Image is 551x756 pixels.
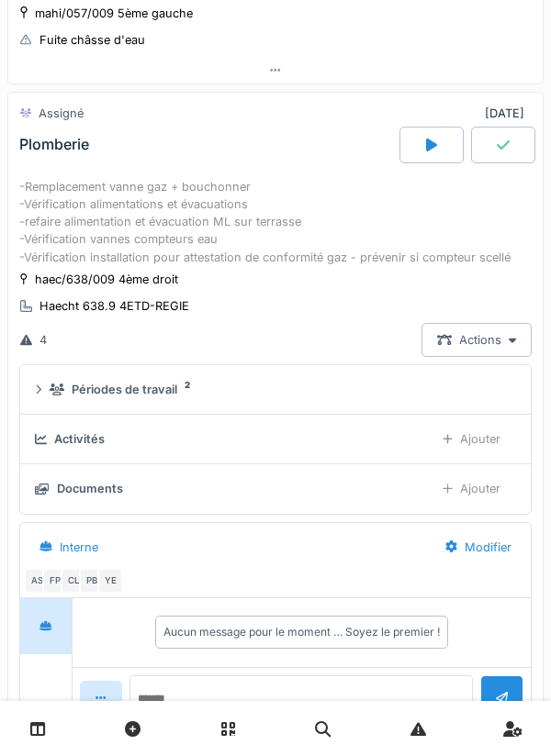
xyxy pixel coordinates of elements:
[427,422,516,456] div: Ajouter
[28,472,523,506] summary: DocumentsAjouter
[427,472,516,506] div: Ajouter
[485,105,532,122] div: [DATE]
[19,136,89,153] div: Plomberie
[39,297,189,315] div: Haecht 638.9 4ETD-REGIE
[39,31,145,49] div: Fuite châsse d'eau
[72,381,177,398] div: Périodes de travail
[61,568,86,594] div: CL
[35,271,178,288] div: haec/638/009 4ème droit
[24,568,50,594] div: AS
[42,568,68,594] div: FP
[39,105,84,122] div: Assigné
[163,624,440,640] div: Aucun message pour le moment … Soyez le premier !
[28,422,523,456] summary: ActivitésAjouter
[28,372,523,406] summary: Périodes de travail2
[39,331,47,349] div: 4
[60,539,98,556] div: Interne
[79,568,105,594] div: PB
[57,480,123,497] div: Documents
[430,530,527,564] div: Modifier
[35,5,193,22] div: mahi/057/009 5ème gauche
[422,323,532,357] div: Actions
[97,568,123,594] div: YE
[54,430,105,448] div: Activités
[19,178,532,266] div: -Remplacement vanne gaz + bouchonner -Vérification alimentations et évacuations -refaire alimenta...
